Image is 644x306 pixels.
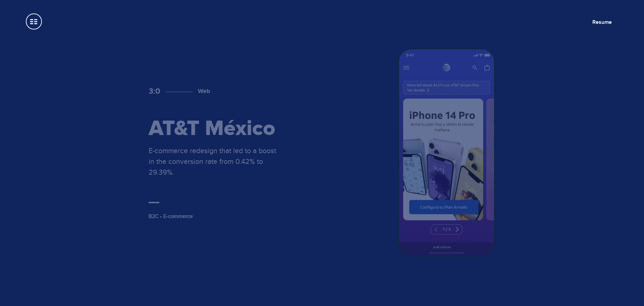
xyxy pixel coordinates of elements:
[149,86,160,96] span: 3:0
[592,19,612,26] a: Resume
[149,118,283,140] h2: AT&T México
[121,48,523,258] a: 3:0 Web AT&T México E-commerce redesign that led to a boost in the conversion rate from 0.42% to ...
[398,48,495,257] img: Expo
[166,88,210,95] h3: Web
[149,145,283,178] p: E-commerce redesign that led to a boost in the conversion rate from 0.42% to 29.39%.
[149,213,193,220] span: B2C • E-commerce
